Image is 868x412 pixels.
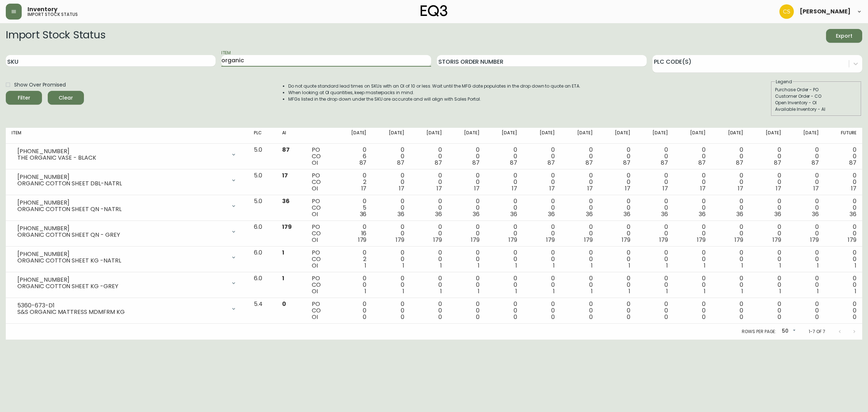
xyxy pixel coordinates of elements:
[17,199,226,206] div: [PHONE_NUMBER]
[440,261,442,270] span: 1
[478,287,480,295] span: 1
[680,249,706,269] div: 0 0
[510,210,517,218] span: 36
[586,210,593,218] span: 36
[440,287,442,295] span: 1
[454,224,480,243] div: 0 0
[793,172,819,192] div: 0 0
[282,300,286,308] span: 0
[629,287,630,295] span: 1
[378,198,404,218] div: 0 0
[248,144,276,169] td: 5.0
[810,236,819,244] span: 179
[830,301,856,320] div: 0 0
[566,172,592,192] div: 0 0
[604,198,630,218] div: 0 0
[454,275,480,295] div: 0 0
[396,236,404,244] span: 179
[17,225,226,232] div: [PHONE_NUMBER]
[738,184,743,193] span: 17
[627,313,630,321] span: 0
[809,328,825,335] p: 1-7 of 7
[549,184,555,193] span: 17
[529,275,555,295] div: 0 0
[312,224,329,243] div: PO CO
[674,128,711,144] th: [DATE]
[17,232,226,238] div: ORGANIC COTTON SHEET QN - GREY
[401,313,404,321] span: 0
[17,148,226,155] div: [PHONE_NUMBER]
[523,128,561,144] th: [DATE]
[378,301,404,320] div: 0 0
[454,198,480,218] div: 0 0
[282,248,284,257] span: 1
[793,301,819,320] div: 0 0
[529,301,555,320] div: 0 0
[399,184,404,193] span: 17
[848,236,856,244] span: 179
[358,236,367,244] span: 179
[774,159,781,167] span: 87
[485,128,523,144] th: [DATE]
[642,147,668,166] div: 0 0
[473,210,480,218] span: 36
[335,128,372,144] th: [DATE]
[741,261,743,270] span: 1
[12,275,242,291] div: [PHONE_NUMBER]ORGANIC COTTON SHEET KG -GREY
[548,210,555,218] span: 36
[587,184,593,193] span: 17
[17,257,226,264] div: ORGANIC COTTON SHEET KG -NATRL
[589,313,593,321] span: 0
[817,287,819,295] span: 1
[659,236,668,244] span: 179
[793,224,819,243] div: 0 0
[365,287,366,295] span: 1
[775,106,858,113] div: Available Inventory - AI
[378,172,404,192] div: 0 0
[48,91,84,105] button: Clear
[512,184,517,193] span: 17
[586,159,593,167] span: 87
[663,184,668,193] span: 17
[12,172,242,188] div: [PHONE_NUMBER]ORGANIC COTTON SHEET DBL-NATRL
[717,249,743,269] div: 0 0
[642,275,668,295] div: 0 0
[438,313,442,321] span: 0
[435,210,442,218] span: 36
[312,261,318,270] span: OI
[360,210,367,218] span: 36
[642,249,668,269] div: 0 0
[437,184,442,193] span: 17
[282,274,284,282] span: 1
[566,224,592,243] div: 0 0
[830,172,856,192] div: 0 0
[403,287,404,295] span: 1
[365,261,366,270] span: 1
[661,159,668,167] span: 87
[17,180,226,187] div: ORGANIC COTTON SHEET DBL-NATRL
[529,249,555,269] div: 0 0
[312,184,318,193] span: OI
[510,159,517,167] span: 87
[17,155,226,161] div: THE ORGANIC VASE - BLACK
[248,128,276,144] th: PLC
[623,159,630,167] span: 87
[421,5,447,17] img: logo
[378,147,404,166] div: 0 0
[529,147,555,166] div: 0 0
[855,261,856,270] span: 1
[742,328,776,335] p: Rows per page:
[800,9,851,14] span: [PERSON_NAME]
[741,287,743,295] span: 1
[666,287,668,295] span: 1
[826,29,862,43] button: Export
[312,249,329,269] div: PO CO
[736,159,743,167] span: 87
[27,12,78,17] h5: import stock status
[529,198,555,218] div: 0 0
[779,287,781,295] span: 1
[642,172,668,192] div: 0 0
[478,261,480,270] span: 1
[793,147,819,166] div: 0 0
[629,261,630,270] span: 1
